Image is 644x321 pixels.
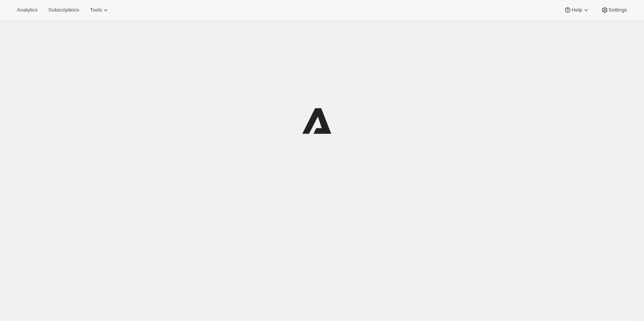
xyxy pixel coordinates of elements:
span: Subscriptions [48,7,79,13]
button: Settings [596,5,632,15]
span: Analytics [17,7,37,13]
button: Subscriptions [44,5,84,15]
span: Settings [609,7,627,13]
button: Help [559,5,594,15]
button: Analytics [12,5,42,15]
button: Tools [85,5,114,15]
span: Help [572,7,582,13]
span: Tools [90,7,102,13]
